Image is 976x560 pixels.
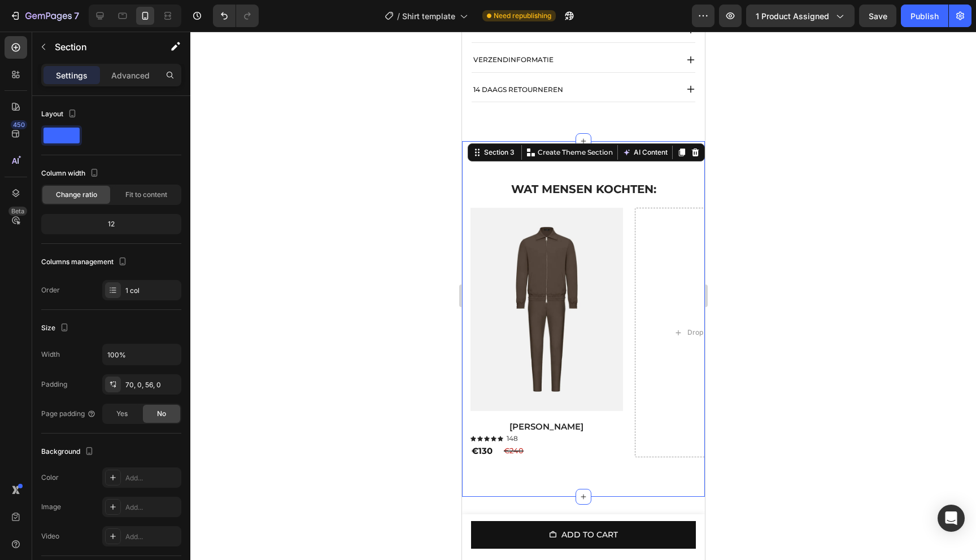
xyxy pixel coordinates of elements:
span: Shirt template [402,10,455,22]
div: Video [41,531,59,541]
p: 7 [74,9,79,23]
div: Layout [41,107,79,122]
p: Advanced [111,69,150,81]
div: Page padding [41,409,96,419]
input: Auto [103,344,181,365]
div: Undo/Redo [213,5,259,27]
p: Section [55,40,147,54]
p: Settings [56,69,88,81]
button: AI Content [158,114,208,128]
div: Background [41,444,96,460]
span: No [157,409,166,419]
div: 1 col [125,286,178,296]
div: 450 [11,120,27,129]
div: Beta [8,207,27,216]
div: 70, 0, 56, 0 [125,380,178,390]
div: Drop element here [225,296,285,305]
div: Add... [125,502,178,513]
iframe: Design area [462,32,705,560]
p: Create Theme Section [76,116,151,126]
div: Add... [125,532,178,542]
div: Columns management [41,255,129,270]
div: Open Intercom Messenger [938,505,965,532]
div: Color [41,473,59,483]
button: Publish [901,5,948,27]
div: Section 3 [20,116,55,126]
span: Add section [10,482,63,493]
span: Fit to content [125,190,167,200]
div: Publish [910,10,939,22]
div: 12 [43,216,179,232]
button: Save [859,5,896,27]
div: Order [41,285,60,295]
div: Padding [41,379,67,390]
span: 1 product assigned [756,10,829,22]
span: Change ratio [56,190,97,200]
span: Save [869,11,887,21]
div: Column width [41,166,101,181]
span: Need republishing [494,11,551,21]
div: Width [41,349,60,360]
button: 1 product assigned [746,5,855,27]
div: Size [41,321,71,336]
button: 7 [5,5,84,27]
span: Yes [116,409,128,419]
span: / [397,10,400,22]
div: Image [41,502,61,512]
div: Add... [125,473,178,483]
